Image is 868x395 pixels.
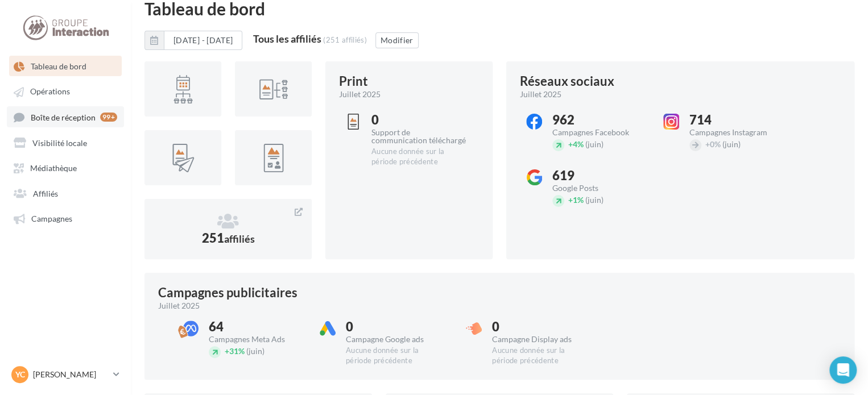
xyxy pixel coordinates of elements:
div: 0 [492,321,587,333]
div: (251 affiliés) [323,35,367,44]
span: + [705,139,710,149]
button: [DATE] - [DATE] [144,31,242,50]
div: Aucune donnée sur la période précédente [371,147,466,167]
span: Affiliés [33,188,58,198]
span: Campagnes [31,214,72,223]
span: juillet 2025 [520,89,561,100]
div: Tous les affiliés [253,34,321,44]
a: Tableau de bord [7,56,124,76]
span: (juin) [585,139,604,149]
a: YC [PERSON_NAME] [9,364,122,385]
div: Réseaux sociaux [520,75,614,88]
div: 0 [371,114,466,126]
a: Visibilité locale [7,132,124,152]
div: Campagnes Meta Ads [209,335,304,343]
span: Tableau de bord [31,61,86,71]
span: Visibilité locale [32,138,87,147]
p: [PERSON_NAME] [33,369,109,380]
div: Aucune donnée sur la période précédente [492,346,587,366]
div: 619 [552,169,647,182]
span: juillet 2025 [158,300,200,311]
span: juillet 2025 [339,89,381,100]
div: Aucune donnée sur la période précédente [346,346,441,366]
div: Support de communication téléchargé [371,128,466,144]
div: 962 [552,114,647,126]
span: 251 [202,230,255,246]
div: 99+ [100,113,117,122]
div: 714 [689,114,784,126]
a: Boîte de réception 99+ [7,106,124,127]
div: Campagnes Facebook [552,128,647,136]
span: Boîte de réception [31,112,96,122]
span: 31% [225,346,245,356]
div: Campagne Display ads [492,335,587,343]
span: (juin) [585,195,604,205]
span: YC [15,369,25,380]
button: [DATE] - [DATE] [164,31,242,50]
span: (juin) [246,346,264,356]
span: Opérations [30,87,70,97]
span: 0% [705,139,721,149]
span: + [225,346,229,356]
span: 1% [568,195,584,205]
div: Campagne Google ads [346,335,441,343]
div: Campagnes Instagram [689,128,784,136]
span: (juin) [722,139,741,149]
a: Opérations [7,81,124,101]
div: Open Intercom Messenger [829,356,857,384]
div: 64 [209,321,304,333]
span: Médiathèque [30,163,77,173]
div: Google Posts [552,184,647,192]
button: Modifier [375,32,419,48]
a: Affiliés [7,182,124,203]
div: Print [339,75,368,88]
span: 4% [568,139,584,149]
a: Médiathèque [7,157,124,177]
div: 0 [346,321,441,333]
span: + [568,139,573,149]
span: affiliés [224,232,255,245]
div: Campagnes publicitaires [158,286,297,299]
a: Campagnes [7,207,124,228]
span: + [568,195,573,205]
